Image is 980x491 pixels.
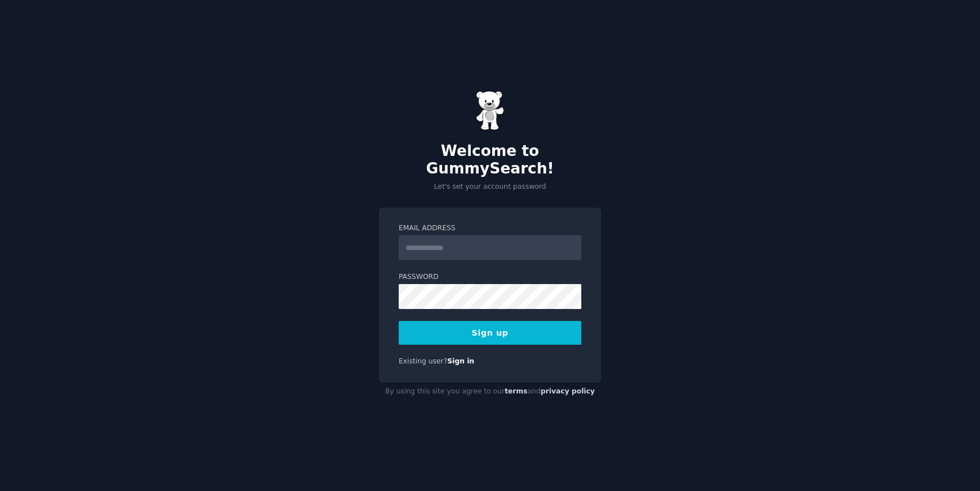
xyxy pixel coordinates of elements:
[399,272,581,282] label: Password
[447,357,475,365] a: Sign in
[379,383,601,401] div: By using this site you agree to our and
[476,91,504,130] img: Gummy Bear
[399,321,581,345] button: Sign up
[399,223,581,234] label: Email Address
[399,357,447,365] span: Existing user?
[505,387,527,395] a: terms
[540,387,595,395] a: privacy policy
[379,182,601,192] p: Let's set your account password
[379,142,601,178] h2: Welcome to GummySearch!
